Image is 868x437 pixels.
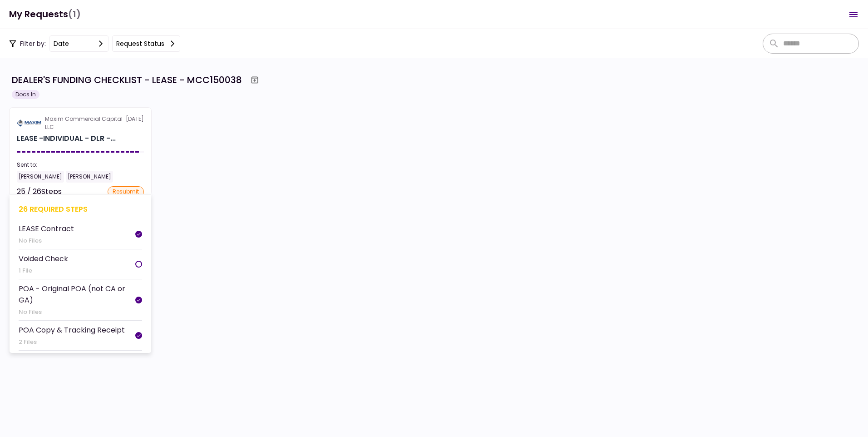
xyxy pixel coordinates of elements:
[19,204,142,215] div: 26 required steps
[17,171,64,183] div: [PERSON_NAME]
[19,266,68,275] div: 1 File
[17,119,41,127] img: Partner logo
[19,324,125,336] div: POA Copy & Tracking Receipt
[19,253,68,264] div: Voided Check
[66,171,113,183] div: [PERSON_NAME]
[49,35,108,52] button: date
[12,73,242,87] div: DEALER'S FUNDING CHECKLIST - LEASE - MCC150038
[17,115,144,131] div: [DATE]
[17,161,144,169] div: Sent to:
[9,5,81,24] h1: My Requests
[843,4,864,25] button: Open menu
[17,186,62,197] div: 25 / 26 Steps
[45,115,126,131] div: Maxim Commercial Capital LLC
[19,338,125,347] div: 2 Files
[54,39,69,49] div: date
[19,223,74,234] div: LEASE Contract
[108,186,144,197] div: resubmit
[19,283,135,306] div: POA - Original POA (not CA or GA)
[17,133,116,144] div: LEASE -INDIVIDUAL - DLR - FUNDING CHECKLIST
[19,236,74,245] div: No Files
[112,35,180,52] button: Request status
[19,308,135,317] div: No Files
[9,35,180,52] div: Filter by:
[12,90,39,99] div: Docs In
[247,72,263,88] button: Archive workflow
[68,5,81,24] span: (1)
